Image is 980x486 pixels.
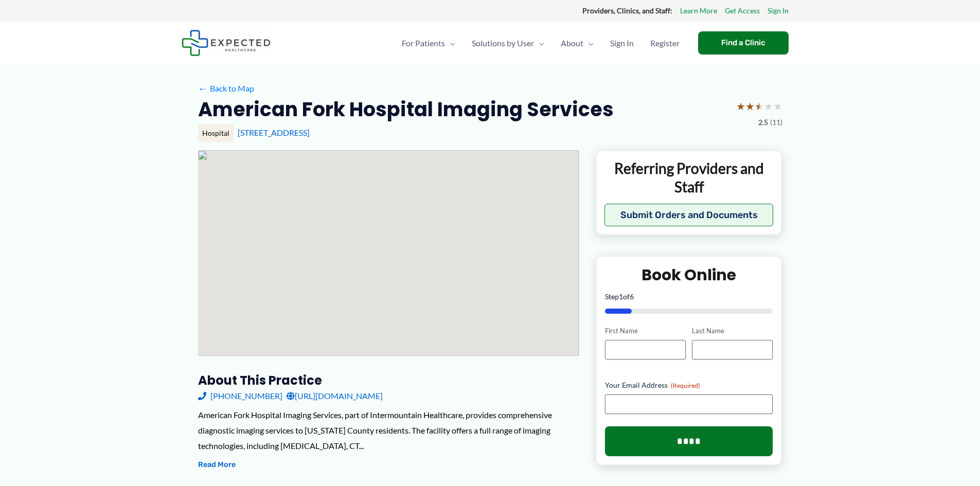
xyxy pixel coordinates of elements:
span: For Patients [402,25,445,61]
a: ←Back to Map [198,81,254,96]
a: [STREET_ADDRESS] [238,128,310,137]
span: About [561,25,583,61]
span: 1 [619,292,623,301]
p: Referring Providers and Staff [604,159,774,196]
span: ★ [736,97,745,116]
label: Last Name [692,326,773,336]
div: American Fork Hospital Imaging Services, part of Intermountain Healthcare, provides comprehensive... [198,407,579,453]
span: ★ [755,97,764,116]
a: Sign In [768,4,789,17]
span: Register [650,25,680,61]
span: 6 [630,292,634,301]
button: Read More [198,459,236,471]
label: First Name [605,326,686,336]
span: ★ [773,97,782,116]
span: ← [198,83,208,93]
strong: Providers, Clinics, and Staff: [582,6,672,15]
span: ★ [745,97,755,116]
label: Your Email Address [605,380,773,390]
span: (11) [770,116,782,129]
a: For PatientsMenu Toggle [394,25,464,61]
a: Get Access [725,4,760,17]
a: [URL][DOMAIN_NAME] [287,388,383,404]
div: Hospital [198,124,234,142]
h2: Book Online [605,265,773,285]
span: ★ [764,97,773,116]
span: Menu Toggle [445,25,455,61]
img: Expected Healthcare Logo - side, dark font, small [182,30,271,56]
span: 2.5 [758,116,768,129]
p: Step of [605,293,773,300]
a: Register [642,25,688,61]
h3: About this practice [198,372,579,388]
a: Learn More [680,4,717,17]
nav: Primary Site Navigation [394,25,688,61]
a: [PHONE_NUMBER] [198,388,282,404]
a: Sign In [602,25,642,61]
a: Solutions by UserMenu Toggle [464,25,553,61]
a: Find a Clinic [698,31,789,55]
h2: American Fork Hospital Imaging Services [198,97,614,122]
span: Menu Toggle [583,25,594,61]
span: Solutions by User [472,25,534,61]
span: (Required) [671,382,700,389]
span: Menu Toggle [534,25,544,61]
span: Sign In [610,25,634,61]
a: AboutMenu Toggle [553,25,602,61]
button: Submit Orders and Documents [604,204,774,226]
